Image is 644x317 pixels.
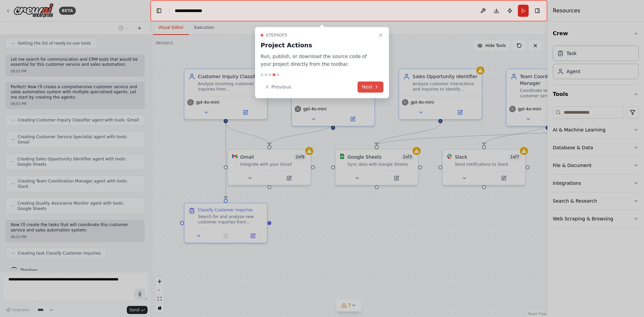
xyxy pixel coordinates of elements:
h3: Project Actions [261,41,375,50]
button: Close walkthrough [377,31,385,39]
button: Previous [261,82,295,93]
p: Run, publish, or download the source code of your project directly from the toolbar. [261,53,375,68]
button: Hide left sidebar [154,6,164,15]
button: Next [358,82,383,93]
span: Step 4 of 5 [266,33,287,38]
